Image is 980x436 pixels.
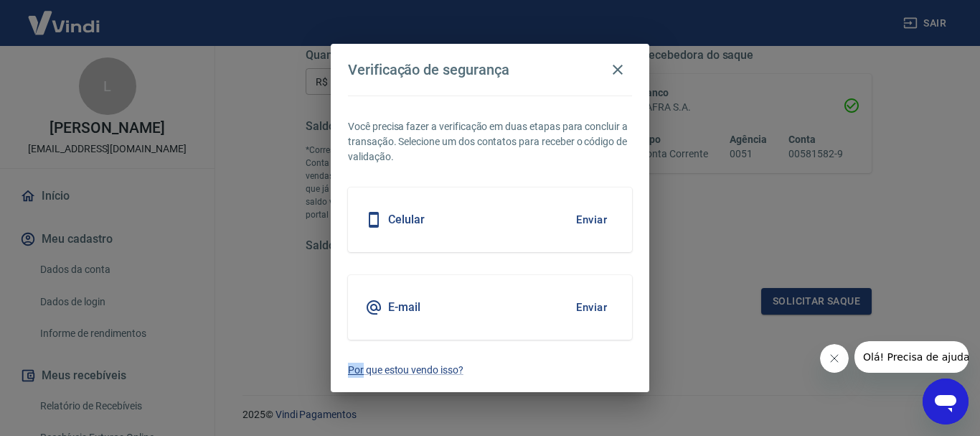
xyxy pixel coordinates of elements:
h5: E-mail [388,300,420,315]
p: Você precisa fazer a verificação em duas etapas para concluir a transação. Selecione um dos conta... [348,119,632,164]
iframe: Fechar mensagem [820,344,849,373]
span: Olá! Precisa de ajuda? [9,10,121,22]
a: Por que estou vendo isso? [348,363,632,378]
iframe: Mensagem da empresa [854,341,969,373]
button: Enviar [568,205,615,235]
h4: Verificação de segurança [348,61,509,78]
h5: Celular [388,213,425,227]
iframe: Botão para abrir a janela de mensagens [923,379,969,425]
button: Enviar [568,292,615,323]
